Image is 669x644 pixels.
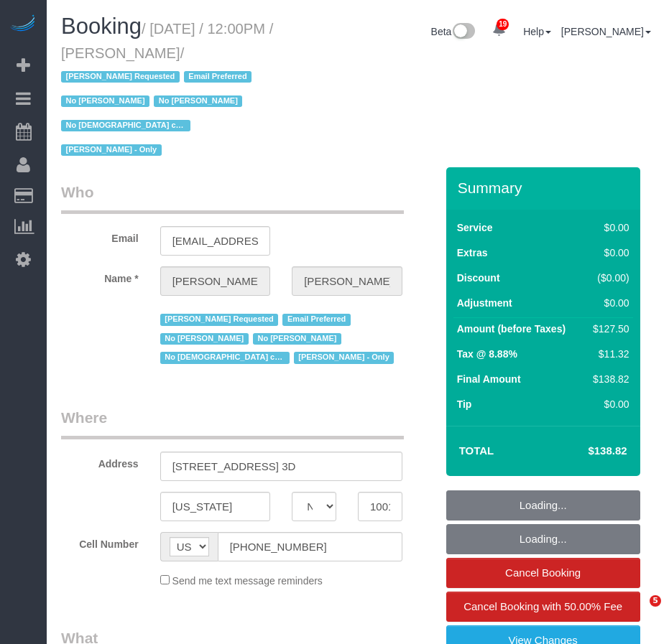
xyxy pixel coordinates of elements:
[457,397,472,411] label: Tip
[457,322,566,336] label: Amount (before Taxes)
[218,532,402,561] input: Cell Number
[292,266,402,296] input: Last Name
[451,23,475,42] img: New interface
[446,592,640,622] a: Cancel Booking with 50.00% Fee
[457,347,517,361] label: Tax @ 8.88%
[457,271,500,285] label: Discount
[463,600,622,612] span: Cancel Booking with 50.00% Fee
[358,492,402,521] input: Zip Code
[458,179,633,196] h3: Summary
[61,120,190,131] span: No [DEMOGRAPHIC_DATA] cleaners
[253,333,341,345] span: No [PERSON_NAME]
[61,21,273,159] small: / [DATE] / 12:00PM / [PERSON_NAME]
[50,266,149,286] label: Name *
[160,266,271,296] input: First Name
[154,95,242,107] span: No [PERSON_NAME]
[587,271,629,285] div: ($0.00)
[431,26,476,37] a: Beta
[587,220,629,235] div: $0.00
[587,322,629,336] div: $127.50
[457,246,488,260] label: Extras
[587,347,629,361] div: $11.32
[587,397,629,411] div: $0.00
[587,372,629,386] div: $138.82
[457,296,512,310] label: Adjustment
[50,452,149,471] label: Address
[457,220,493,235] label: Service
[497,19,509,30] span: 19
[184,71,252,83] span: Email Preferred
[294,352,395,363] span: [PERSON_NAME] - Only
[160,333,249,345] span: No [PERSON_NAME]
[457,372,521,386] label: Final Amount
[61,14,142,39] span: Booking
[160,226,271,256] input: Email
[545,445,627,457] h4: $138.82
[561,26,651,37] a: [PERSON_NAME]
[61,407,404,439] legend: Where
[160,492,271,521] input: City
[61,95,149,107] span: No [PERSON_NAME]
[160,352,290,363] span: No [DEMOGRAPHIC_DATA] cleaners
[61,182,404,214] legend: Who
[50,226,149,246] label: Email
[459,444,494,457] strong: Total
[650,595,661,607] span: 5
[282,314,351,325] span: Email Preferred
[446,558,640,588] a: Cancel Booking
[172,575,323,587] span: Send me text message reminders
[61,45,256,159] span: /
[587,296,629,310] div: $0.00
[9,14,37,34] img: Automaid Logo
[485,14,513,46] a: 19
[523,26,551,37] a: Help
[61,71,180,83] span: [PERSON_NAME] Requested
[50,532,149,551] label: Cell Number
[587,246,629,260] div: $0.00
[61,144,162,156] span: [PERSON_NAME] - Only
[160,314,279,325] span: [PERSON_NAME] Requested
[620,595,655,630] iframe: Intercom live chat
